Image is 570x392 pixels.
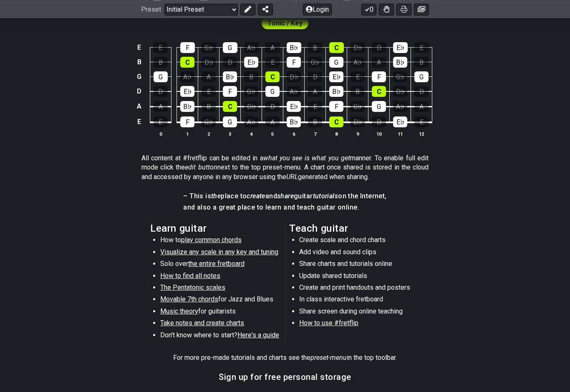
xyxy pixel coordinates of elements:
[299,271,418,283] li: Update shared tutorials
[372,42,386,53] div: D
[154,71,168,82] div: G
[361,3,376,15] button: 0
[141,5,161,13] span: Preset
[305,129,326,138] th: 7
[368,129,390,138] th: 10
[262,129,283,138] th: 5
[329,86,343,97] div: B♭
[265,42,280,53] div: A
[390,129,411,138] th: 11
[393,101,407,112] div: A♭
[308,57,322,68] div: G♭
[299,307,418,319] li: Share screen during online teaching
[265,86,280,97] div: G
[414,101,429,112] div: A
[283,129,305,138] th: 6
[265,57,280,68] div: E
[286,173,298,181] em: URL
[393,71,407,82] div: G♭
[329,116,343,127] div: C
[211,192,221,200] em: the
[329,101,343,112] div: F
[299,295,418,306] li: In class interactive fretboard
[150,224,281,233] h2: Learn guitar
[351,101,365,112] div: G♭
[160,295,279,306] li: for Jazz and Blues
[414,71,429,82] div: G
[181,236,242,244] span: play common chords
[180,42,195,53] div: F
[267,17,303,29] span: First enable full edit mode to edit
[223,86,237,97] div: F
[303,3,332,15] button: Login
[160,295,218,303] span: Movable 7th chords
[134,84,144,99] td: D
[329,42,344,53] div: C
[393,116,407,127] div: E♭
[244,57,258,68] div: E♭
[219,372,351,382] h3: Sign up for free personal storage
[160,259,279,271] li: Solo over
[244,42,259,53] div: A♭
[150,129,171,138] th: 0
[265,71,280,82] div: C
[223,101,237,112] div: C
[308,116,322,127] div: B
[351,71,365,82] div: E
[141,154,429,182] p: All content at #fretflip can be edited in a manner. To enable full edit mode click the next to th...
[173,353,397,362] p: For more pre-made tutorials and charts see the in the top toolbar.
[393,42,408,53] div: E♭
[372,57,386,68] div: A
[372,101,386,112] div: G
[134,69,144,84] td: G
[244,86,258,97] div: G♭
[180,86,194,97] div: E♭
[160,272,220,280] span: How to find all notes
[287,116,301,127] div: B♭
[287,42,301,53] div: B♭
[393,57,407,68] div: B♭
[299,319,358,327] span: How to use #fretflip
[308,101,322,112] div: E
[244,101,258,112] div: D♭
[223,57,237,68] div: D
[219,129,241,138] th: 3
[180,101,194,112] div: B♭
[310,354,347,362] em: preset-menu
[154,57,168,68] div: B
[277,192,294,200] em: share
[183,192,386,201] h4: – This is place to and guitar on the Internet,
[299,235,418,247] li: Create scale and chord charts
[372,116,386,127] div: D
[202,57,216,68] div: D♭
[134,55,144,69] td: B
[164,3,238,15] select: Preset
[414,116,429,127] div: E
[414,86,429,97] div: D
[379,3,394,15] button: Toggle Dexterity for all fretkits
[287,86,301,97] div: A♭
[411,129,432,138] th: 12
[202,116,216,127] div: G♭
[134,114,144,130] td: E
[308,86,322,97] div: A
[351,57,365,68] div: A♭
[223,116,237,127] div: G
[240,3,255,15] button: Edit Preset
[329,57,343,68] div: G
[180,116,194,127] div: F
[308,42,323,53] div: B
[154,101,168,112] div: A
[393,86,407,97] div: D♭
[329,71,343,82] div: E♭
[180,71,194,82] div: A♭
[289,224,420,233] h2: Teach guitar
[287,57,301,68] div: F
[177,129,198,138] th: 1
[308,71,322,82] div: D
[160,235,279,247] li: How to
[414,42,429,53] div: E
[154,116,168,127] div: E
[180,57,194,68] div: C
[202,71,216,82] div: A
